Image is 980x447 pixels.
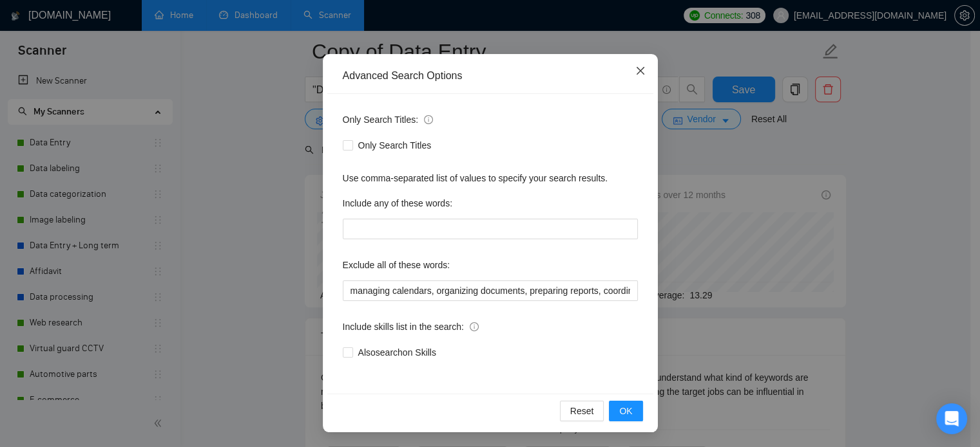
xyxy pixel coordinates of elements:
span: OK [619,404,632,418]
label: Include any of these words: [343,193,452,214]
span: close [635,66,646,76]
span: info-circle [424,115,433,124]
div: Open Intercom Messenger [936,403,967,434]
div: Advanced Search Options [343,69,638,83]
span: info-circle [470,322,479,331]
span: Include skills list in the search: [343,320,479,334]
span: Also search on Skills [353,345,441,360]
span: Only Search Titles [353,138,437,152]
span: Reset [570,404,594,418]
span: Only Search Titles: [343,113,433,127]
button: Reset [560,401,604,421]
button: Close [623,54,658,89]
label: Exclude all of these words: [343,255,450,275]
div: Use comma-separated list of values to specify your search results. [343,171,638,185]
button: OK [609,401,642,421]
